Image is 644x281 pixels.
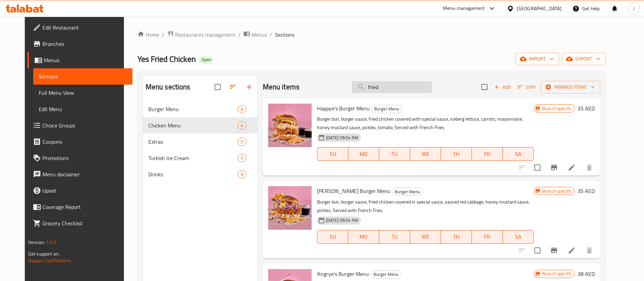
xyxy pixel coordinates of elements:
span: TH [444,149,469,159]
span: Coverage Report [42,203,127,211]
button: Add section [241,79,257,95]
p: Burger bun, burger sauce, fried chicken covered in special sauce, sauced red cabbage, honey musta... [317,198,534,215]
a: Menus [27,52,132,68]
nav: breadcrumb [137,30,606,39]
span: Manage items [546,83,595,91]
div: Burger Menu8 [143,101,257,117]
span: Grocery Checklist [42,219,127,227]
span: Add [493,83,512,91]
span: Branch specific [539,270,574,277]
span: Happye's Burger Menu [317,103,370,113]
a: Promotions [27,150,132,166]
span: Menu disclaimer [42,170,127,178]
h6: 38 AED [577,269,595,279]
span: Edit Menu [39,105,127,113]
a: Edit menu item [568,163,576,172]
span: 5 [238,139,246,145]
span: Edit Restaurant [42,23,127,32]
span: Burger Menu [371,270,401,278]
span: J [633,5,634,12]
div: Open [199,56,214,64]
img: Happye's Burger Menu [268,104,312,147]
span: Drinks [148,170,238,178]
span: 5 [238,155,246,161]
span: Branches [42,40,127,48]
a: Restaurants management [167,30,236,39]
a: Coupons [27,134,132,150]
button: Sort [516,82,538,92]
button: Manage items [541,81,600,93]
span: TU [382,232,407,242]
span: Chicken Menu [148,121,238,129]
a: Choice Groups [27,117,132,134]
span: SA [505,149,531,159]
button: delete [581,242,597,259]
span: Sort [518,83,536,91]
button: WE [410,230,441,244]
span: TH [444,232,469,242]
img: Funnye's Burger Menu [268,186,312,230]
div: Burger Menu [148,105,238,113]
div: Burger Menu [370,270,402,279]
button: MO [348,230,379,244]
button: delete [581,159,597,176]
a: Full Menu View [33,85,132,101]
span: Promotions [42,154,127,162]
a: Edit Menu [33,101,132,117]
span: Burger Menu [371,105,402,113]
button: TU [379,147,410,161]
button: import [516,53,559,65]
span: 1.0.0 [46,238,56,247]
span: MO [351,149,376,159]
span: Angrye's Burger Menu [317,269,369,279]
li: / [238,31,241,39]
span: SU [320,232,346,242]
span: MO [351,232,376,242]
span: Get support on: [28,249,59,258]
span: SU [320,149,346,159]
button: Branch-specific-item [546,159,562,176]
button: SA [503,230,534,244]
li: / [162,31,164,39]
a: Support.OpsPlatform [28,256,71,265]
span: SA [505,232,531,242]
button: SU [317,230,348,244]
span: Select section [477,80,492,94]
span: [DATE] 09:54 PM [323,135,361,141]
span: Sections [39,72,127,81]
div: Chicken Menu4 [143,117,257,134]
span: Select all sections [210,80,225,94]
button: SA [503,147,534,161]
span: Choice Groups [42,121,127,129]
h2: Menu items [263,82,300,92]
button: MO [348,147,379,161]
span: WE [413,149,438,159]
span: Select to update [530,243,545,258]
a: Menu disclaimer [27,166,132,182]
span: Branch specific [539,105,574,112]
span: export [567,55,600,63]
div: Burger Menu [392,188,423,196]
span: Upsell [42,187,127,195]
a: Sections [33,68,132,85]
span: import [521,55,554,63]
a: Edit menu item [568,246,576,254]
span: TU [382,149,407,159]
span: Menus [252,31,267,39]
div: Turkish Ice Cream5 [143,150,257,166]
span: Sections [275,31,294,39]
span: FR [475,149,500,159]
a: Home [137,31,159,39]
span: Coupons [42,138,127,146]
a: Menus [243,30,267,39]
div: Menu-management [443,4,485,13]
div: Extras5 [143,134,257,150]
li: / [270,31,272,39]
span: Add item [492,82,513,92]
span: Extras [148,138,238,146]
input: search [352,81,432,93]
span: Yes Fried Chicken [137,51,196,67]
span: FR [475,232,500,242]
span: [DATE] 09:54 PM [323,217,361,224]
a: Upsell [27,182,132,199]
